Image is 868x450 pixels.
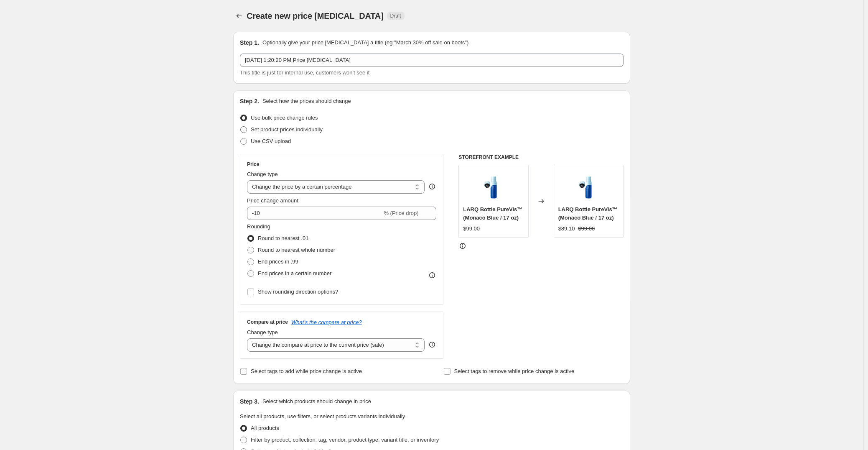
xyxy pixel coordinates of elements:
[240,413,405,419] span: Select all products, use filters, or select products variants individually
[240,397,259,406] h2: Step 3.
[240,38,259,47] h2: Step 1.
[258,235,308,241] span: Round to nearest .01
[251,368,362,374] span: Select tags to add while price change is active
[251,425,279,431] span: All products
[240,97,259,105] h2: Step 2.
[247,161,259,168] h3: Price
[247,223,270,230] span: Rounding
[247,329,278,335] span: Change type
[463,206,522,221] span: LARQ Bottle PureVis™ (Monaco Blue / 17 oz)
[258,270,331,276] span: End prices in a certain number
[262,97,351,105] p: Select how the prices should change
[251,437,439,443] span: Filter by product, collection, tag, vendor, product type, variant title, or inventory
[247,207,382,220] input: -15
[454,368,575,374] span: Select tags to remove while price change is active
[258,247,335,253] span: Round to nearest whole number
[251,138,291,144] span: Use CSV upload
[578,225,595,233] strike: $99.00
[251,126,323,133] span: Set product prices individually
[251,115,318,121] span: Use bulk price change rules
[247,319,288,325] h3: Compare at price
[572,169,605,203] img: BDDG050A_80x.jpg
[428,182,436,191] div: help
[477,169,510,203] img: BDDG050A_80x.jpg
[240,54,624,67] input: 30% off holiday sale
[258,289,338,295] span: Show rounding direction options?
[240,69,369,76] span: This title is just for internal use, customers won't see it
[558,225,575,233] div: $89.10
[247,171,278,177] span: Change type
[458,154,624,161] h6: STOREFRONT EXAMPLE
[262,397,371,406] p: Select which products should change in price
[428,340,436,349] div: help
[390,13,401,19] span: Draft
[233,10,245,22] button: Price change jobs
[247,11,384,20] span: Create new price [MEDICAL_DATA]
[558,206,618,221] span: LARQ Bottle PureVis™ (Monaco Blue / 17 oz)
[262,38,468,47] p: Optionally give your price [MEDICAL_DATA] a title (eg "March 30% off sale on boots")
[463,225,480,233] div: $99.00
[291,319,362,325] button: What's the compare at price?
[384,210,418,216] span: % (Price drop)
[247,197,298,204] span: Price change amount
[258,258,298,265] span: End prices in .99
